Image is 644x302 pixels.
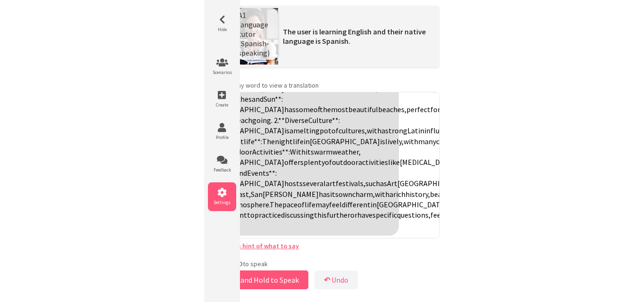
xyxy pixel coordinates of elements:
span: feel [430,210,443,220]
span: warm [314,147,332,156]
span: of [325,157,332,167]
span: as [380,179,387,188]
span: may [315,200,329,209]
span: and [436,84,448,93]
span: is [284,84,289,93]
span: most [331,105,348,114]
span: is [380,137,385,146]
span: Culture**: [308,115,340,125]
span: feel [329,200,342,209]
span: a [289,126,293,135]
span: its [321,84,330,93]
span: The user is learning English and their native language is Spanish. [283,27,426,46]
span: Feedback [208,167,236,173]
span: in [304,137,310,146]
span: specific [372,210,397,220]
b: ↶ [324,275,330,285]
a: Stuck? Get a hint of what to say [204,242,299,250]
span: and [235,168,247,178]
span: [GEOGRAPHIC_DATA] [214,84,284,93]
span: with [404,137,418,146]
span: festivals, [336,179,365,188]
span: vibrant [330,84,353,93]
span: its [305,147,314,156]
span: the [323,105,331,114]
span: rich [393,189,405,199]
span: of [314,105,323,114]
span: [GEOGRAPHIC_DATA], [397,179,470,188]
span: melting [293,126,320,135]
span: has [284,105,296,114]
span: such [365,179,380,188]
span: discussing [281,210,314,220]
span: perfect [406,105,430,114]
span: The [262,137,275,146]
button: ↶Undo [314,270,358,289]
span: With [290,147,305,156]
span: some [296,105,314,114]
span: Scenarios [208,69,236,75]
span: offers [284,157,304,167]
span: to [247,210,255,220]
span: [GEOGRAPHIC_DATA] [310,137,380,146]
span: hosts [284,179,303,188]
div: Click to translate [209,57,399,236]
span: its [330,189,339,199]
span: has [319,189,330,199]
span: with [367,126,381,135]
span: have [357,210,372,220]
p: Press & to speak [204,260,440,268]
span: known [289,84,311,93]
span: Latin [407,126,424,135]
span: cultures, [339,126,367,135]
span: [GEOGRAPHIC_DATA] [214,126,284,135]
span: own [339,189,352,199]
span: further [327,210,350,220]
span: beautiful [348,105,378,114]
span: [GEOGRAPHIC_DATA] [214,179,284,188]
span: culture, [353,84,378,93]
span: The [270,200,282,209]
span: plenty [304,157,325,167]
span: Hide [208,26,236,33]
span: Create [208,102,236,108]
span: a [389,189,393,199]
span: different [342,200,371,209]
span: life [305,200,315,209]
span: nightlife [275,137,304,146]
span: history, [405,189,430,199]
span: for [311,84,321,93]
span: [PERSON_NAME] [263,189,319,199]
span: Settings [208,199,236,205]
span: and [252,94,264,104]
p: any word to view a translation [204,81,440,90]
span: in [371,200,377,209]
span: strong [385,126,407,135]
span: practice [255,210,281,220]
span: Art [387,179,397,188]
span: influence. [424,126,455,135]
span: many [418,137,436,146]
span: [GEOGRAPHIC_DATA], [377,200,449,209]
span: of [297,200,305,209]
span: beaches, [378,105,406,114]
span: pace [282,200,297,209]
span: Activities**: [252,147,290,156]
span: weather, [332,147,361,156]
span: [MEDICAL_DATA], [400,157,457,167]
span: beachgoing. 2. [233,115,278,125]
span: activities [358,157,388,167]
span: is [284,126,289,135]
span: with [375,189,389,199]
span: charm, [352,189,375,199]
span: like [388,157,400,167]
span: [GEOGRAPHIC_DATA] [214,105,284,114]
span: pot [320,126,331,135]
span: several [303,179,326,188]
span: this [314,210,327,220]
span: for [430,105,440,114]
span: questions, [397,210,430,220]
span: of [331,126,339,135]
span: [GEOGRAPHIC_DATA] [214,157,284,167]
span: a [381,126,385,135]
